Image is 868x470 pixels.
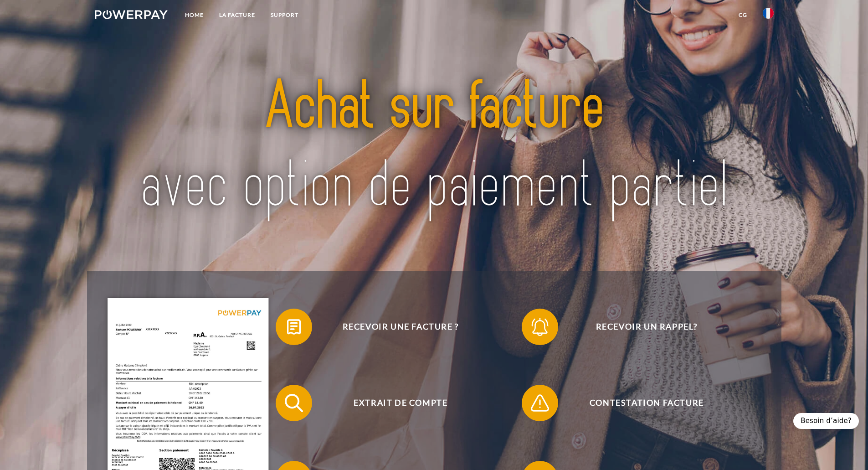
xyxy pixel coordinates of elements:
img: qb_bell.svg [529,315,551,338]
button: Contestation Facture [522,385,759,421]
img: fr [763,8,774,19]
img: qb_warning.svg [529,392,551,414]
a: Support [263,7,306,23]
img: qb_bill.svg [282,315,305,338]
span: Recevoir une facture ? [289,309,512,345]
a: CG [731,7,755,23]
a: LA FACTURE [211,7,263,23]
button: Recevoir un rappel? [522,309,759,345]
img: logo-powerpay-white.svg [95,10,168,19]
a: Home [177,7,211,23]
button: Extrait de compte [276,385,513,421]
span: Contestation Facture [535,385,758,421]
img: title-powerpay_fr.svg [128,47,740,247]
span: Recevoir un rappel? [535,309,758,345]
button: Recevoir une facture ? [276,309,513,345]
img: qb_search.svg [282,392,305,414]
div: Besoin d’aide? [793,413,859,429]
span: Extrait de compte [289,385,512,421]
